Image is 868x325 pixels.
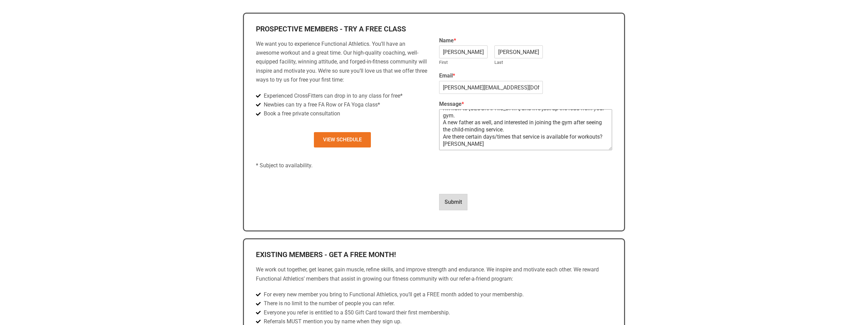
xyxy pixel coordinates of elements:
p: We work out together, get leaner, gain muscle, refine skills, and improve strength and endurance.... [256,265,612,283]
label: Name [439,37,612,44]
h2: Prospective Members - Try a Free Class [256,26,429,33]
label: Email [439,72,612,80]
span: There is no limit to the number of people you can refer. [262,299,395,308]
iframe: reCAPTCHA [439,157,543,208]
span: Newbies can try a free FA Row or FA Yoga class* [262,100,380,109]
label: Last [494,60,543,66]
p: We want you to experience Functional Athletics. You’ll have an awesome workout and a great time. ... [256,40,429,85]
label: First [439,60,488,66]
span: View Schedule [323,137,362,142]
span: Experienced CrossFitters can drop in to any class for free* [262,91,403,100]
p: * Subject to availability. [256,161,429,170]
span: Everyone you refer is entitled to a $50 Gift Card toward their first membership. [262,308,450,317]
button: Submit [439,194,467,210]
label: Message [439,101,612,108]
a: View Schedule [314,132,371,147]
span: Book a free private consultation [262,109,340,118]
span: For every new member you bring to Functional Athletics, you’ll get a FREE month added to your mem... [262,290,524,299]
h2: Existing Members - Get a Free Month! [256,251,612,258]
